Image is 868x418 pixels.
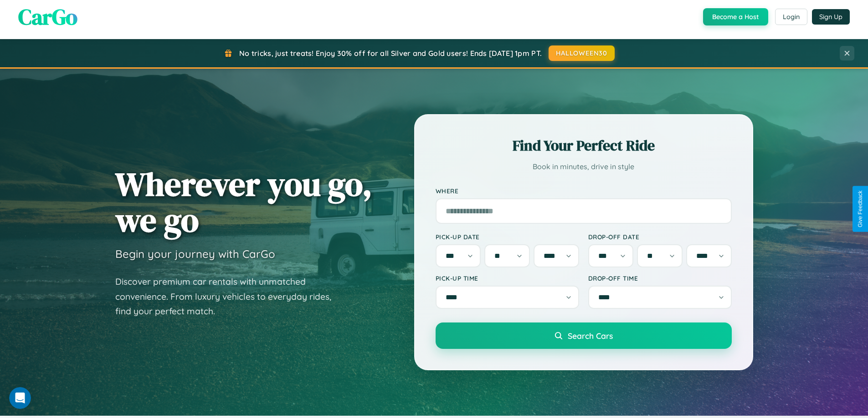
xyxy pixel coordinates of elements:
span: Search Cars [568,331,613,341]
span: CarGo [18,2,77,32]
button: HALLOWEEN30 [549,45,615,61]
button: Sign Up [812,9,850,25]
button: Login [775,9,807,25]
label: Pick-up Date [436,233,579,241]
label: Drop-off Time [588,274,732,282]
p: Book in minutes, drive in style [436,160,732,173]
iframe: Intercom live chat [9,387,31,409]
h2: Find Your Perfect Ride [436,136,732,156]
h1: Wherever you go, we go [115,166,372,238]
p: Discover premium car rentals with unmatched convenience. From luxury vehicles to everyday rides, ... [115,274,343,319]
label: Drop-off Date [588,233,732,241]
button: Become a Host [703,8,768,25]
span: No tricks, just treats! Enjoy 30% off for all Silver and Gold users! Ends [DATE] 1pm PT. [239,49,542,58]
button: Search Cars [436,322,732,349]
h3: Begin your journey with CarGo [115,247,275,261]
div: Give Feedback [857,191,863,227]
label: Pick-up Time [436,274,579,282]
label: Where [436,187,732,195]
